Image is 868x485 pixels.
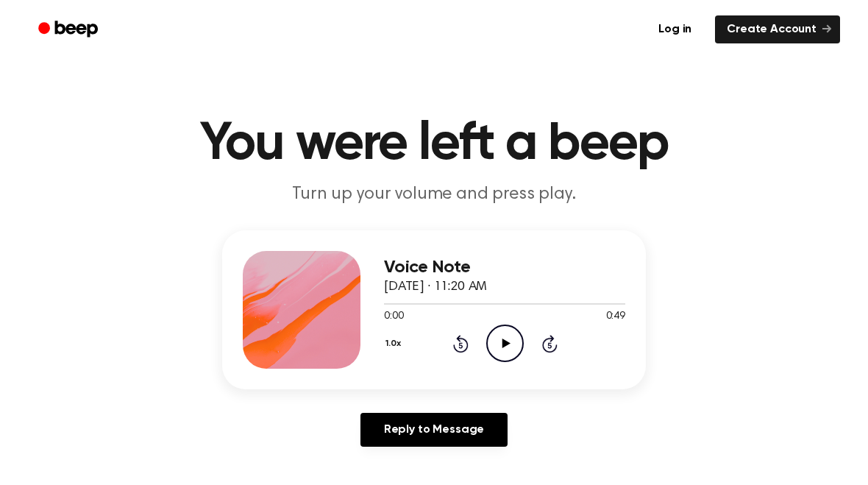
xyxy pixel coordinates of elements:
[606,309,625,325] span: 0:49
[715,15,840,43] a: Create Account
[57,118,811,171] h1: You were left a beep
[384,258,625,277] h3: Voice Note
[644,13,706,46] a: Log in
[152,183,716,207] p: Turn up your volume and press play.
[384,309,403,325] span: 0:00
[360,413,508,447] a: Reply to Message
[384,331,406,356] button: 1.0x
[28,15,111,44] a: Beep
[384,280,487,294] span: [DATE] · 11:20 AM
